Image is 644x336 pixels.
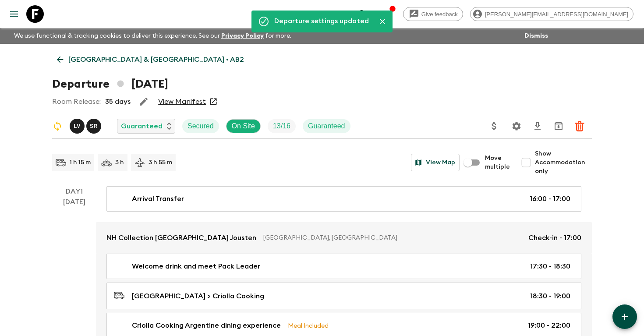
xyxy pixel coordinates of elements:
p: [GEOGRAPHIC_DATA], [GEOGRAPHIC_DATA] [263,233,521,242]
p: Room Release: [52,96,101,107]
a: Welcome drink and meet Pack Leader17:30 - 18:30 [106,254,581,279]
div: On Site [226,119,261,133]
p: Check-in - 17:00 [528,233,581,243]
span: [PERSON_NAME][EMAIL_ADDRESS][DOMAIN_NAME] [480,11,633,18]
p: Guaranteed [121,121,163,131]
a: Arrival Transfer16:00 - 17:00 [106,186,581,212]
a: [GEOGRAPHIC_DATA] > Criolla Cooking18:30 - 19:00 [106,283,581,309]
svg: Sync Required - Changes detected [52,121,63,131]
button: View Map [411,154,460,171]
a: View Manifest [158,97,206,106]
h1: Departure [DATE] [52,75,168,93]
a: [GEOGRAPHIC_DATA] & [GEOGRAPHIC_DATA] • AB2 [52,51,249,68]
p: Day 1 [52,186,96,197]
a: Give feedback [403,7,463,21]
button: menu [5,5,23,23]
button: Download CSV [529,117,546,135]
div: Trip Fill [268,119,296,133]
p: NH Collection [GEOGRAPHIC_DATA] Jousten [106,233,256,243]
a: Privacy Policy [221,33,264,39]
p: 35 days [105,96,131,107]
p: S R [90,123,98,130]
p: Meal Included [288,321,329,330]
p: 13 / 16 [273,121,290,131]
p: L V [74,123,81,130]
p: On Site [232,121,255,131]
div: Departure settings updated [274,13,369,30]
p: [GEOGRAPHIC_DATA] & [GEOGRAPHIC_DATA] • AB2 [68,54,244,65]
button: search adventures [354,5,372,23]
button: LVSR [70,119,103,134]
span: Lucas Valentim, Sol Rodriguez [70,121,103,128]
p: Guaranteed [308,121,345,131]
p: Secured [188,121,214,131]
button: Archive (Completed, Cancelled or Unsynced Departures only) [550,117,567,135]
button: Close [376,15,389,28]
p: 18:30 - 19:00 [530,291,570,301]
button: Dismiss [522,30,550,42]
p: Welcome drink and meet Pack Leader [132,261,260,272]
span: Show Accommodation only [535,149,592,176]
p: 3 h 55 m [149,158,172,167]
span: Give feedback [417,11,463,18]
button: Settings [508,117,525,135]
p: 1 h 15 m [70,158,91,167]
p: Criolla Cooking Argentine dining experience [132,320,281,331]
p: 16:00 - 17:00 [530,194,570,204]
div: Secured [182,119,219,133]
p: [GEOGRAPHIC_DATA] > Criolla Cooking [132,291,264,301]
span: Move multiple [485,154,510,171]
p: 3 h [115,158,124,167]
p: Arrival Transfer [132,194,184,204]
button: Delete [571,117,588,135]
p: We use functional & tracking cookies to deliver this experience. See our for more. [11,28,295,44]
button: Update Price, Early Bird Discount and Costs [485,117,503,135]
p: 17:30 - 18:30 [530,261,570,272]
p: 19:00 - 22:00 [528,320,570,331]
div: [PERSON_NAME][EMAIL_ADDRESS][DOMAIN_NAME] [470,7,633,21]
a: NH Collection [GEOGRAPHIC_DATA] Jousten[GEOGRAPHIC_DATA], [GEOGRAPHIC_DATA]Check-in - 17:00 [96,222,592,254]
